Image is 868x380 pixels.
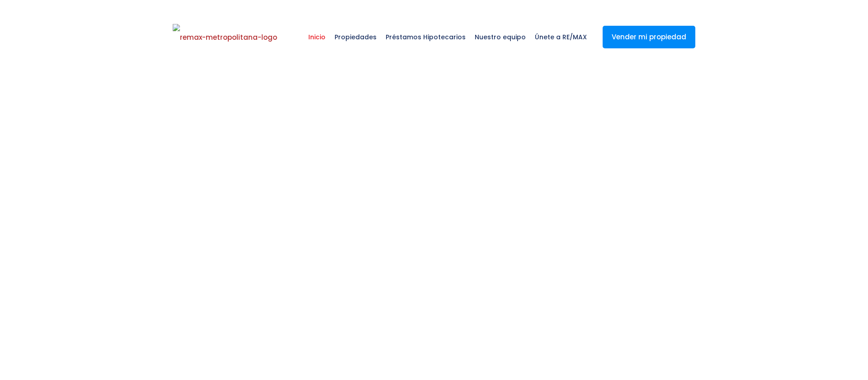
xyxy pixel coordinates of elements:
img: remax-metropolitana-logo [173,24,277,51]
a: Únete a RE/MAX [530,14,591,60]
a: Nuestro equipo [470,14,530,60]
span: Nuestro equipo [470,23,530,51]
a: Inicio [304,14,330,60]
span: Préstamos Hipotecarios [381,23,470,51]
a: RE/MAX Metropolitana [173,14,277,60]
span: Propiedades [330,23,381,51]
span: Únete a RE/MAX [530,23,591,51]
a: Préstamos Hipotecarios [381,14,470,60]
span: Inicio [304,23,330,51]
a: Vender mi propiedad [603,26,695,48]
a: Propiedades [330,14,381,60]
